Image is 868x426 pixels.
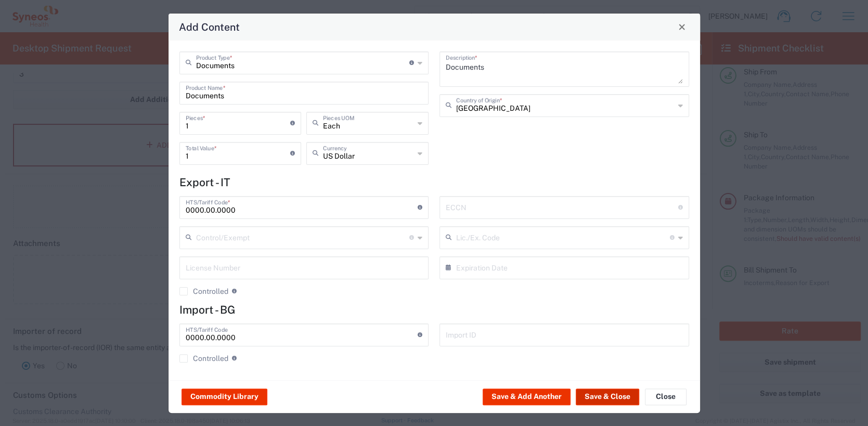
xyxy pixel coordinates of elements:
h4: Import - BG [179,303,689,316]
button: Save & Close [576,389,639,405]
h4: Export - IT [179,176,689,189]
button: Save & Add Another [483,389,571,405]
button: Commodity Library [182,389,267,405]
h4: Add Content [179,19,240,34]
button: Close [645,389,686,405]
button: Close [675,20,689,34]
label: Controlled [179,287,228,295]
label: Controlled [179,354,228,363]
